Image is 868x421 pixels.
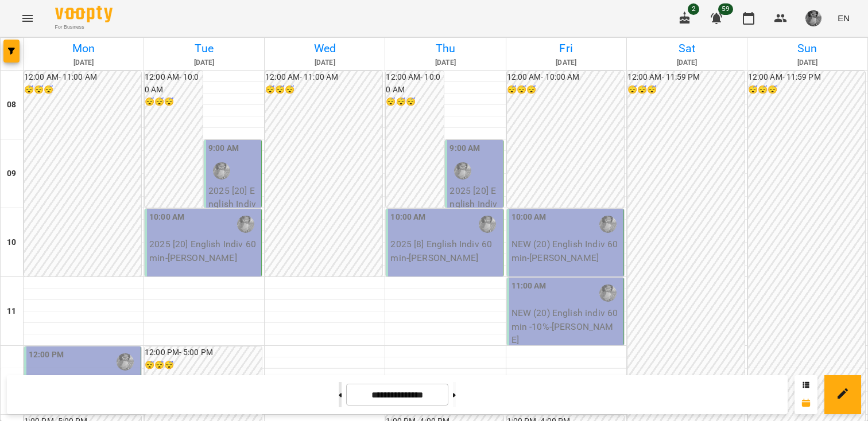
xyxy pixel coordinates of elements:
[508,40,625,57] h6: Fri
[237,216,254,233] img: Гомзяк Юлія Максимівна (а)
[208,142,239,155] label: 9:00 AM
[507,84,624,96] h6: 😴😴😴
[265,84,382,96] h6: 😴😴😴
[805,10,821,26] img: d8a229def0a6a8f2afd845e9c03c6922.JPG
[145,359,262,372] h6: 😴😴😴
[508,57,625,68] h6: [DATE]
[390,211,425,224] label: 10:00 AM
[390,237,500,264] p: 2025 [8] English Indiv 60 min - [PERSON_NAME]
[55,24,113,31] span: For Business
[7,236,16,249] h6: 10
[838,12,850,24] span: EN
[7,167,16,180] h6: 09
[748,71,865,84] h6: 12:00 AM - 11:59 PM
[24,71,141,84] h6: 12:00 AM - 11:00 AM
[507,71,624,84] h6: 12:00 AM - 10:00 AM
[511,306,621,347] p: NEW (20) English indiv 60 min -10% - [PERSON_NAME]
[25,40,142,57] h6: Mon
[629,40,745,57] h6: Sat
[7,305,16,318] h6: 11
[55,6,113,22] img: Voopty Logo
[511,211,547,224] label: 10:00 AM
[688,3,699,15] span: 2
[386,96,444,108] h6: 😴😴😴
[387,40,503,57] h6: Thu
[145,346,262,359] h6: 12:00 PM - 5:00 PM
[749,40,866,57] h6: Sun
[449,184,500,238] p: 2025 [20] English Indiv 60 min - [PERSON_NAME]
[627,84,745,96] h6: 😴😴😴
[454,162,471,180] img: Гомзяк Юлія Максимівна (а)
[266,57,383,68] h6: [DATE]
[387,57,503,68] h6: [DATE]
[145,96,203,108] h6: 😴😴😴
[265,71,382,84] h6: 12:00 AM - 11:00 AM
[266,40,383,57] h6: Wed
[7,99,16,111] h6: 08
[146,40,262,57] h6: Tue
[748,84,865,96] h6: 😴😴😴
[29,349,64,361] label: 12:00 PM
[599,216,617,233] img: Гомзяк Юлія Максимівна (а)
[25,57,142,68] h6: [DATE]
[599,284,617,302] img: Гомзяк Юлія Максимівна (а)
[117,353,134,371] img: Гомзяк Юлія Максимівна (а)
[629,57,745,68] h6: [DATE]
[718,3,733,15] span: 59
[479,216,496,233] img: Гомзяк Юлія Максимівна (а)
[627,71,745,84] h6: 12:00 AM - 11:59 PM
[511,280,547,293] label: 11:00 AM
[449,142,480,155] label: 9:00 AM
[149,211,184,224] label: 10:00 AM
[213,162,230,180] img: Гомзяк Юлія Максимівна (а)
[386,71,444,96] h6: 12:00 AM - 10:00 AM
[208,184,259,238] p: 2025 [20] English Indiv 60 min - [PERSON_NAME]
[511,237,621,264] p: NEW (20) English Indiv 60 min - [PERSON_NAME]
[145,71,203,96] h6: 12:00 AM - 10:00 AM
[149,237,259,264] p: 2025 [20] English Indiv 60 min - [PERSON_NAME]
[146,57,262,68] h6: [DATE]
[14,5,41,32] button: Menu
[749,57,866,68] h6: [DATE]
[833,7,854,29] button: EN
[24,84,141,96] h6: 😴😴😴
